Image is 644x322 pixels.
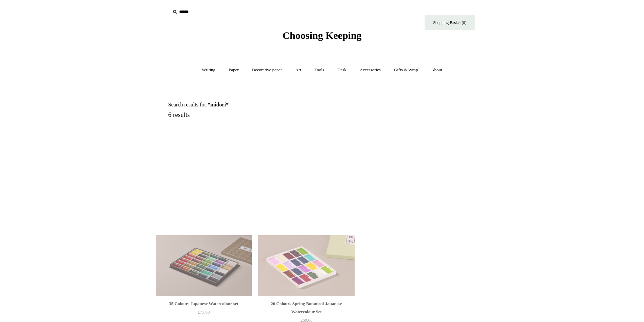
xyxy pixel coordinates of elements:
h1: Search results for: [168,101,330,108]
a: 20 Colours Spring Botanical Japanese Watercolour Set 20 Colours Spring Botanical Japanese Waterco... [258,235,354,296]
div: 35 Colours Japanese Watercolour set [158,300,250,308]
img: 20 Colours Spring Botanical Japanese Watercolour Set [258,235,354,296]
a: Art [289,61,307,79]
a: Decorative paper [246,61,288,79]
a: 35 Colours Japanese Watercolour set 35 Colours Japanese Watercolour set [156,235,252,296]
div: 20 Colours Spring Botanical Japanese Watercolour Set [260,300,353,316]
a: Gifts & Wrap [388,61,424,79]
span: £75.00 [198,309,210,315]
a: Writing [196,61,221,79]
img: 35 Colours Japanese Watercolour set [156,235,252,296]
a: Accessories [354,61,387,79]
a: Desk [331,61,353,79]
a: Paper [222,61,245,79]
h5: 6 results [168,111,330,119]
a: Shopping Basket (0) [425,15,475,30]
span: Choosing Keeping [282,30,361,41]
a: Choosing Keeping [282,35,361,40]
a: About [425,61,448,79]
a: Tools [308,61,330,79]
